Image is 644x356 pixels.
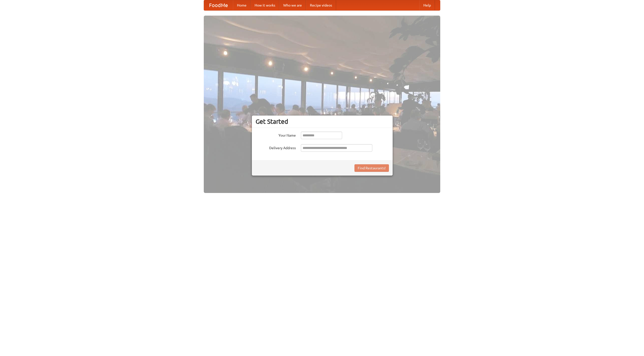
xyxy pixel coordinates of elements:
a: How it works [251,0,279,10]
label: Delivery Address [256,144,296,150]
h3: Get Started [256,118,389,125]
a: Help [419,0,435,10]
a: Who we are [279,0,306,10]
label: Your Name [256,132,296,138]
a: FoodMe [204,0,233,10]
a: Home [233,0,251,10]
button: Find Restaurants! [354,164,389,172]
a: Recipe videos [306,0,336,10]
